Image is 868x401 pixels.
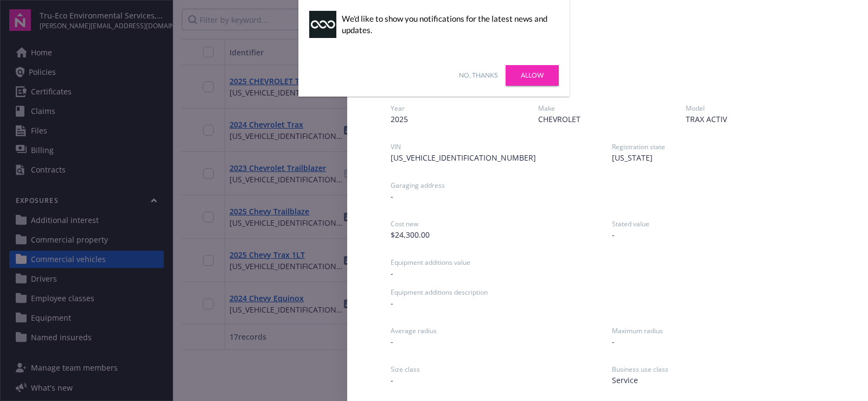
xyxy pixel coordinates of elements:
span: - [391,297,825,309]
span: Service [612,374,825,386]
span: - [391,336,603,347]
span: - [391,190,825,202]
span: CHEVROLET [538,113,677,125]
span: Cost new [391,219,603,229]
span: Make [538,104,677,113]
a: No, thanks [459,71,497,80]
span: $24,300.00 [391,229,603,240]
span: Equipment additions value [391,258,825,268]
span: Garaging address [391,181,825,190]
span: Size class [391,365,603,374]
span: Average radius [391,326,603,336]
span: [US_VEHICLE_IDENTIFICATION_NUMBER] [391,152,603,163]
span: - [391,268,825,279]
span: Model [686,104,825,113]
div: We'd like to show you notifications for the latest news and updates. [342,13,553,36]
span: Display name [391,77,825,86]
span: Stated value [612,219,825,229]
span: Year [391,104,529,113]
span: Registration state [612,142,825,152]
span: Maximum radius [612,326,825,336]
span: Equipment additions description [391,288,825,297]
span: [US_STATE] [612,152,825,163]
span: - [612,229,825,240]
a: Allow [506,65,559,86]
span: VIN [391,142,603,152]
span: 2025 [391,113,529,125]
span: TRAX ACTIV [686,113,825,125]
span: Business use class [612,365,825,374]
span: Commercial vehicles [391,57,825,77]
span: Schedule [391,48,825,57]
span: - [612,336,825,347]
span: - [391,374,603,386]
